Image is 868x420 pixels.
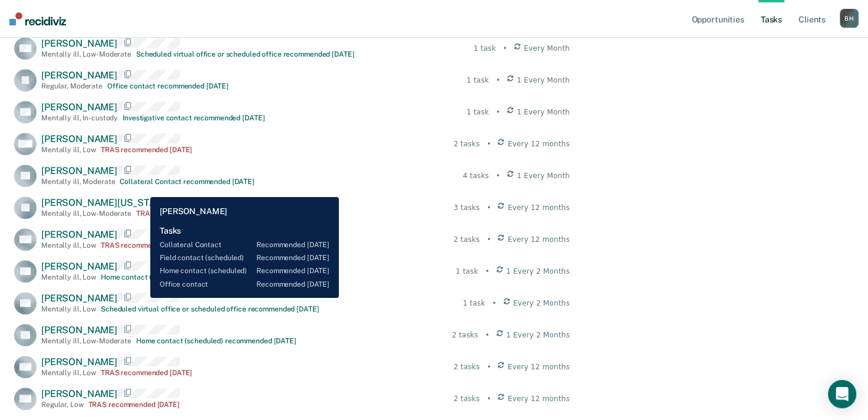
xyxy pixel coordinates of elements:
span: 1 Every Month [517,75,570,86]
div: • [492,298,496,309]
span: Every 12 months [508,139,570,149]
div: Regular , Low [41,401,84,409]
span: [PERSON_NAME] [41,38,117,49]
div: • [496,75,500,86]
div: Open Intercom Messenger [828,380,856,408]
div: 2 tasks [452,330,478,340]
span: 1 Every 2 Months [506,266,570,277]
div: Mentally ill , Low-Moderate [41,209,131,218]
div: 1 task [463,298,485,309]
div: Mentally ill , Low [41,273,96,281]
div: Mentally ill , Low [41,369,96,377]
img: Recidiviz [9,12,66,25]
div: 2 tasks [454,393,480,404]
span: [PERSON_NAME] [41,165,117,176]
span: [PERSON_NAME] [41,388,117,399]
div: Scheduled virtual office or scheduled office recommended [DATE] [101,305,319,313]
div: 1 task [474,43,496,54]
div: Mentally ill , Low-Moderate [41,337,131,345]
div: 1 task [456,266,478,277]
span: [PERSON_NAME] [41,133,117,145]
div: • [487,234,491,245]
div: • [487,393,491,404]
div: Home contact (scheduled) recommended [DATE] [101,273,261,281]
div: TRAS recommended [DATE] [101,146,192,154]
div: Mentally ill , In-custody [41,114,118,122]
div: • [503,43,507,54]
div: • [496,107,500,117]
span: [PERSON_NAME] [41,229,117,240]
div: • [487,362,491,372]
div: 1 task [467,107,489,117]
button: BH [840,9,859,28]
span: Every 2 Months [513,298,570,309]
div: Mentally ill , Moderate [41,178,115,186]
div: Home contact (scheduled) recommended [DATE] [136,337,296,345]
div: Mentally ill , Low [41,305,96,313]
div: • [496,170,500,181]
div: 2 tasks [454,362,480,372]
div: Collateral Contact recommended [DATE] [120,178,255,186]
span: [PERSON_NAME] [41,356,117,367]
div: • [487,202,491,213]
div: Mentally ill , Low [41,241,96,250]
span: [PERSON_NAME] [41,101,117,113]
span: Every 12 months [508,362,570,372]
span: [PERSON_NAME][US_STATE] [41,197,169,208]
span: 1 Every 2 Months [506,330,570,340]
div: TRAS recommended [DATE] [88,401,180,409]
div: Mentally ill , Low-Moderate [41,50,131,58]
span: 1 Every Month [517,170,570,181]
span: [PERSON_NAME] [41,70,117,81]
div: • [487,139,491,149]
div: 1 task [467,75,489,86]
span: Every 12 months [508,234,570,245]
div: Mentally ill , Low [41,146,96,154]
div: 2 tasks [454,234,480,245]
div: Investigative contact recommended [DATE] [123,114,265,122]
span: [PERSON_NAME] [41,293,117,304]
span: Every 12 months [508,393,570,404]
div: 2 tasks [454,139,480,149]
div: 3 tasks [454,202,480,213]
div: Regular , Moderate [41,82,103,90]
div: • [485,330,489,340]
span: Every 12 months [508,202,570,213]
div: Scheduled virtual office or scheduled office recommended [DATE] [136,50,354,58]
div: 4 tasks [463,170,489,181]
div: TRAS recommended [DATE] [101,241,192,250]
span: [PERSON_NAME] [41,261,117,272]
span: Every Month [524,43,570,54]
span: [PERSON_NAME] [41,324,117,336]
div: • [485,266,489,277]
span: 1 Every Month [517,107,570,117]
div: TRAS recommended [DATE] [101,369,192,377]
div: B H [840,9,859,28]
div: TRAS recommended [DATE] [136,209,227,218]
div: Office contact recommended [DATE] [107,82,229,90]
